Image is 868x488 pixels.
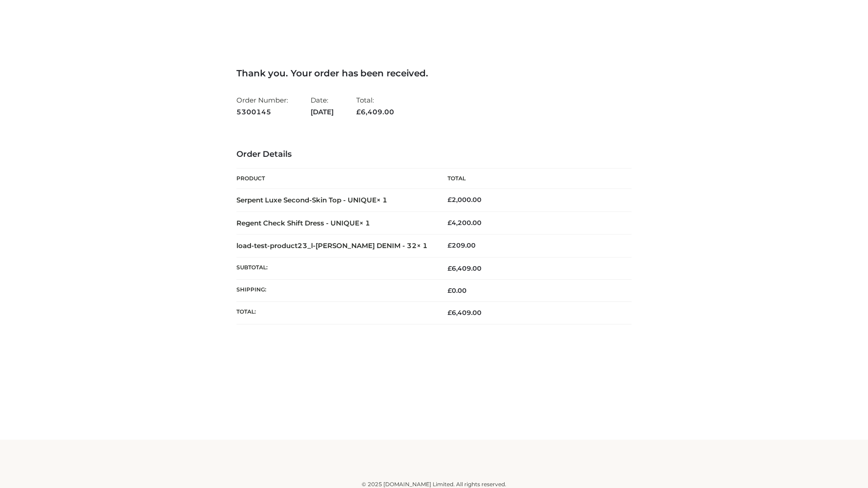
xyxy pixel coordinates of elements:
span: 6,409.00 [356,108,394,116]
th: Shipping: [236,280,434,302]
bdi: 0.00 [448,286,467,295]
strong: × 1 [377,196,387,204]
bdi: 4,200.00 [448,219,481,227]
strong: load-test-product23_l-[PERSON_NAME] DENIM - 32 [236,241,428,250]
th: Product [236,169,434,189]
bdi: 2,000.00 [448,196,481,204]
h3: Order Details [236,150,632,160]
span: 6,409.00 [448,309,481,317]
span: £ [448,241,452,249]
strong: Regent Check Shift Dress - UNIQUE [236,219,370,227]
strong: × 1 [359,219,370,227]
th: Subtotal: [236,257,434,279]
span: £ [448,286,452,295]
strong: Serpent Luxe Second-Skin Top - UNIQUE [236,196,387,204]
th: Total: [236,302,434,324]
th: Total [434,169,632,189]
strong: × 1 [417,241,428,250]
span: £ [448,196,452,204]
strong: [DATE] [311,106,334,118]
li: Total: [356,92,394,120]
span: £ [448,309,452,317]
span: £ [448,264,452,272]
bdi: 209.00 [448,241,476,249]
h3: Thank you. Your order has been received. [236,68,632,79]
li: Date: [311,92,334,120]
span: £ [356,108,361,116]
strong: 5300145 [236,106,288,118]
span: £ [448,219,452,227]
span: 6,409.00 [448,264,481,272]
li: Order Number: [236,92,288,120]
